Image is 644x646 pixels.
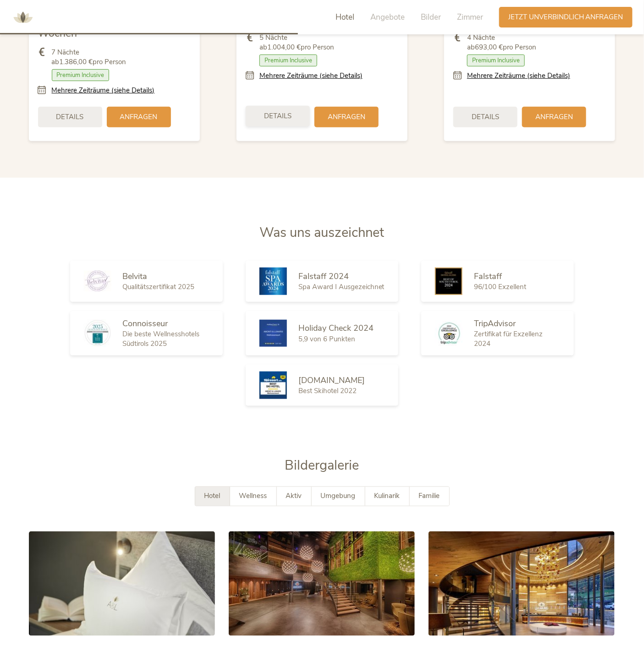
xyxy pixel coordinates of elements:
[336,12,354,22] span: Hotel
[38,11,163,40] span: [PERSON_NAME]-Family-Wochen
[123,329,200,348] span: Die beste Wellnesshotels Südtirols 2025
[259,372,287,399] img: Skiresort.de
[259,33,334,52] span: 5 Nächte ab pro Person
[260,224,385,241] span: Was uns auszeichnet
[435,268,462,295] img: Falstaff
[9,4,37,31] img: AMONTI & LUNARIS Wellnessresort
[298,386,357,395] span: Best Skihotel 2022
[285,456,359,474] span: Bildergalerie
[259,55,317,66] span: Premium Inclusive
[286,492,302,501] span: Aktiv
[267,43,301,52] b: 1.004,00 €
[474,271,502,282] span: Falstaff
[467,55,525,66] span: Premium Inclusive
[475,43,503,52] b: 693,00 €
[508,12,623,22] span: Jetzt unverbindlich anfragen
[60,57,93,66] b: 1.386,00 €
[419,492,440,501] span: Familie
[457,12,483,22] span: Zimmer
[264,111,292,121] span: Details
[239,492,267,501] span: Wellness
[259,320,287,347] img: Holiday Check 2024
[435,321,462,346] img: TripAdvisor
[123,318,168,329] span: Connoisseur
[321,492,356,501] span: Umgebung
[474,282,526,291] span: 96/100 Exzellent
[474,329,543,348] span: Zertifikat für Exzellenz 2024
[52,69,110,81] span: Premium Inclusive
[9,14,37,20] a: AMONTI & LUNARIS Wellnessresort
[328,112,365,122] span: Anfragen
[259,71,363,81] a: Mehrere Zeiträume (siehe Details)
[298,282,385,291] span: Spa Award I Ausgezeichnet
[370,12,405,22] span: Angebote
[535,112,573,122] span: Anfragen
[123,282,195,291] span: Qualitätszertifikat 2025
[298,323,374,334] span: Holiday Check 2024
[467,33,536,52] span: 4 Nächte ab pro Person
[84,271,111,291] img: Belvita
[421,12,441,22] span: Bilder
[84,319,111,347] img: Connoisseur
[467,71,570,81] a: Mehrere Zeiträume (siehe Details)
[56,112,84,122] span: Details
[123,271,148,282] span: Belvita
[474,318,516,329] span: TripAdvisor
[259,268,287,295] img: Falstaff 2024
[298,271,349,282] span: Falstaff 2024
[52,48,127,67] span: 7 Nächte ab pro Person
[204,492,220,501] span: Hotel
[298,334,355,344] span: 5,9 von 6 Punkten
[374,492,400,501] span: Kulinarik
[298,375,365,386] span: [DOMAIN_NAME]
[120,112,158,122] span: Anfragen
[472,112,499,122] span: Details
[52,86,155,95] a: Mehrere Zeiträume (siehe Details)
